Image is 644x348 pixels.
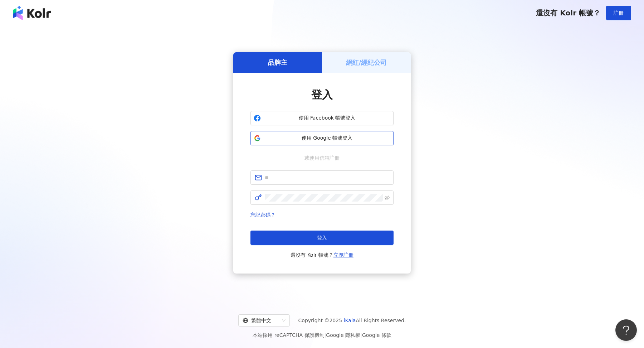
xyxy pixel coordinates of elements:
a: 立即註冊 [333,252,353,258]
div: 繁體中文 [243,315,279,326]
span: 本站採用 reCAPTCHA 保護機制 [253,331,391,339]
span: 註冊 [614,10,624,16]
button: 使用 Facebook 帳號登入 [250,111,394,125]
span: 登入 [317,235,327,241]
button: 使用 Google 帳號登入 [250,131,394,145]
a: Google 隱私權 [326,332,360,338]
iframe: Help Scout Beacon - Open [615,319,637,341]
span: 還沒有 Kolr 帳號？ [291,251,353,259]
h5: 品牌主 [268,58,287,67]
h5: 網紅/經紀公司 [346,58,387,67]
span: Copyright © 2025 All Rights Reserved. [298,316,406,325]
span: 還沒有 Kolr 帳號？ [536,9,600,17]
a: iKala [344,318,356,323]
span: | [325,332,326,338]
button: 註冊 [606,6,631,20]
span: 或使用信箱註冊 [299,154,345,162]
span: eye-invisible [385,195,390,200]
span: 使用 Google 帳號登入 [264,135,390,142]
span: 登入 [311,88,333,101]
a: Google 條款 [362,332,391,338]
a: 忘記密碼？ [250,212,275,218]
img: logo [13,6,51,20]
span: | [360,332,362,338]
span: 使用 Facebook 帳號登入 [264,115,390,122]
button: 登入 [250,231,394,245]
